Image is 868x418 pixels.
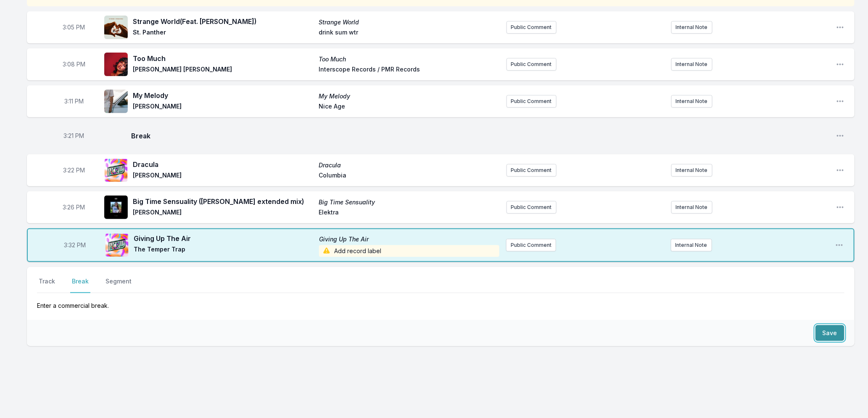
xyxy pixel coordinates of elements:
img: Big Time Sensuality [104,196,128,219]
button: Internal Note [671,239,712,251]
span: Timestamp [63,60,85,69]
button: Internal Note [671,164,712,177]
button: Internal Note [671,21,712,34]
button: Public Comment [507,164,557,177]
span: Timestamp [64,241,86,249]
span: Big Time Sensuality [319,198,499,206]
span: Too Much [133,53,314,63]
span: Dracula [133,159,314,169]
span: Giving Up The Air [319,235,499,243]
button: Public Comment [507,21,557,34]
button: Open playlist item options [836,60,844,69]
span: Giving Up The Air [134,233,314,243]
button: Track [37,277,57,293]
span: Dracula [319,161,499,169]
button: Internal Note [671,58,712,71]
span: My Melody [319,92,499,101]
img: Too Much [104,53,128,76]
span: Timestamp [63,23,85,32]
button: Public Comment [507,58,557,71]
span: Interscope Records / PMR Records [319,65,499,75]
p: Enter a commercial break. [37,293,844,310]
button: Break [70,277,90,293]
span: Timestamp [64,132,84,140]
button: Internal Note [671,95,712,108]
img: Dracula [104,159,128,182]
button: Internal Note [671,201,712,214]
span: Big Time Sensuality ([PERSON_NAME] extended mix) [133,196,314,206]
button: Open playlist item options [836,97,844,106]
img: My Melody [104,90,128,113]
button: Open playlist item options [836,203,844,212]
span: Timestamp [64,97,84,106]
img: Strange World [104,16,128,39]
span: Add record label [319,245,499,257]
button: Public Comment [507,201,557,214]
span: [PERSON_NAME] [PERSON_NAME] [133,65,314,75]
button: Segment [104,277,133,293]
span: Elektra [319,208,499,218]
button: Open playlist item options [836,166,844,175]
span: Too Much [319,55,499,63]
span: Strange World (Feat. [PERSON_NAME]) [133,16,314,26]
span: My Melody [133,90,314,101]
button: Public Comment [507,95,557,108]
span: [PERSON_NAME] [133,102,314,112]
span: drink sum wtr [319,28,499,38]
button: Open playlist item options [835,241,844,249]
span: The Temper Trap [134,245,314,257]
span: Timestamp [63,203,85,212]
img: Giving Up The Air [105,233,129,257]
span: Nice Age [319,102,499,112]
button: Public Comment [506,239,556,251]
span: Break [131,131,829,141]
span: [PERSON_NAME] [133,208,314,218]
span: St. Panther [133,28,314,38]
span: Strange World [319,18,499,26]
button: Open playlist item options [836,23,844,32]
button: Open playlist item options [836,132,844,140]
span: [PERSON_NAME] [133,171,314,181]
button: Save [815,325,844,341]
span: Timestamp [63,166,85,175]
span: Columbia [319,171,499,181]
